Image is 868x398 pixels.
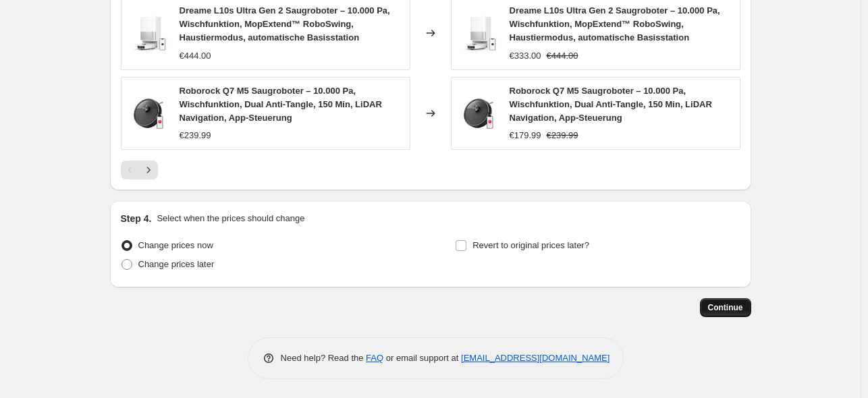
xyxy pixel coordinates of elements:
span: Revert to original prices later? [472,240,589,250]
nav: Pagination [121,161,158,179]
span: Dreame L10s Ultra Gen 2 Saugroboter – 10.000 Pa, Wischfunktion, MopExtend™ RoboSwing, Haustiermod... [180,5,390,42]
button: Next [139,161,158,179]
span: Roborock Q7 M5 Saugroboter – 10.000 Pa, Wischfunktion, Dual Anti-Tangle, 150 Min, LiDAR Navigatio... [180,86,382,123]
strike: €444.00 [547,49,578,63]
span: or email support at [383,353,461,363]
button: Continue [700,298,751,317]
div: €179.99 [510,129,541,142]
span: Change prices now [138,240,213,250]
h2: Step 4. [121,212,152,225]
span: Dreame L10s Ultra Gen 2 Saugroboter – 10.000 Pa, Wischfunktion, MopExtend™ RoboSwing, Haustiermod... [510,5,720,42]
span: Continue [708,302,743,313]
span: Change prices later [138,259,215,269]
img: 61QmvScqROL_80x.jpg [128,13,169,53]
span: Roborock Q7 M5 Saugroboter – 10.000 Pa, Wischfunktion, Dual Anti-Tangle, 150 Min, LiDAR Navigatio... [510,86,712,123]
a: [EMAIL_ADDRESS][DOMAIN_NAME] [461,353,609,363]
div: €333.00 [510,49,541,63]
div: €239.99 [180,129,211,142]
img: 61g5JqeauoL_80x.jpg [458,93,499,134]
div: €444.00 [180,49,211,63]
a: FAQ [366,353,383,363]
img: 61QmvScqROL_80x.jpg [458,13,499,53]
span: Need help? Read the [281,353,367,363]
img: 61g5JqeauoL_80x.jpg [128,93,169,134]
p: Select when the prices should change [157,212,304,225]
strike: €239.99 [547,129,578,142]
